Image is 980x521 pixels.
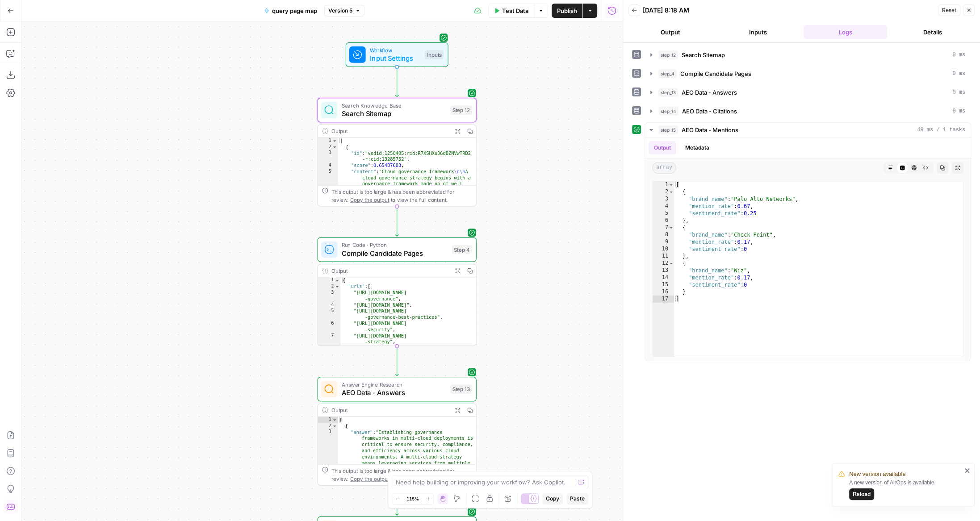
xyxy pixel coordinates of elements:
[952,88,965,96] span: 0 ms
[318,277,341,283] div: 1
[628,25,712,39] button: Output
[680,141,715,154] button: Metadata
[546,495,559,503] span: Copy
[682,50,725,59] span: Search Sitemap
[658,88,678,97] span: step_13
[653,203,674,210] div: 4
[452,245,472,254] div: Step 4
[653,274,674,281] div: 14
[652,162,676,174] span: array
[332,144,338,150] span: Toggle code folding, rows 2 through 6
[653,267,674,274] div: 13
[964,467,971,474] button: close
[342,388,446,398] span: AEO Data - Answers
[645,48,971,62] button: 0 ms
[682,88,737,97] span: AEO Data - Answers
[334,283,340,290] span: Toggle code folding, rows 2 through 13
[653,196,674,203] div: 3
[450,105,472,115] div: Step 12
[566,493,588,504] button: Paste
[259,4,322,18] button: query page map
[331,188,472,204] div: This output is too large & has been abbreviated for review. to view the full content.
[331,406,448,414] div: Output
[331,467,472,483] div: This output is too large & has been abbreviated for review. to view the full content.
[272,6,317,15] span: query page map
[669,188,674,196] span: Toggle code folding, rows 2 through 6
[318,283,341,290] div: 2
[716,25,800,39] button: Inputs
[318,163,338,169] div: 4
[952,70,965,78] span: 0 ms
[917,126,965,134] span: 49 ms / 1 tasks
[653,217,674,224] div: 6
[653,224,674,231] div: 7
[653,260,674,267] div: 12
[395,346,398,376] g: Edge from step_4 to step_13
[952,107,965,115] span: 0 ms
[342,248,448,258] span: Compile Candidate Pages
[952,51,965,59] span: 0 ms
[853,490,871,498] span: Reload
[645,104,971,118] button: 0 ms
[425,50,444,59] div: Inputs
[653,188,674,196] div: 2
[332,417,338,423] span: Toggle code folding, rows 1 through 5
[653,296,674,303] div: 17
[669,260,674,267] span: Toggle code folding, rows 12 through 16
[324,5,364,17] button: Version 5
[331,127,448,135] div: Output
[849,488,874,500] button: Reload
[680,69,751,78] span: Compile Candidate Pages
[370,46,421,54] span: Workflow
[849,479,962,500] div: A new version of AirOps is available.
[318,377,477,486] div: Answer Engine ResearchAEO Data - AnswersStep 13Output[ { "answer":"Establishing governance framew...
[891,25,975,39] button: Details
[318,308,341,321] div: 5
[318,144,338,150] div: 2
[645,138,971,361] div: 49 ms / 1 tasks
[342,101,446,109] span: Search Knowledge Base
[557,6,577,15] span: Publish
[450,384,472,394] div: Step 13
[342,241,448,249] span: Run Code · Python
[395,67,398,97] g: Edge from start to step_12
[395,485,398,516] g: Edge from step_13 to step_14
[669,181,674,188] span: Toggle code folding, rows 1 through 17
[395,206,398,237] g: Edge from step_12 to step_4
[658,125,678,134] span: step_15
[342,380,446,388] span: Answer Engine Research
[318,237,477,346] div: Run Code · PythonCompile Candidate PagesStep 4Output{ "urls":[ "[URL][DOMAIN_NAME] -governance", ...
[318,423,338,429] div: 2
[318,321,341,333] div: 6
[334,277,340,283] span: Toggle code folding, rows 1 through 15
[653,181,674,188] div: 1
[653,238,674,246] div: 9
[645,85,971,100] button: 0 ms
[318,417,338,423] div: 1
[653,210,674,217] div: 5
[350,197,389,203] span: Copy the output
[653,253,674,260] div: 11
[406,495,419,502] span: 115%
[318,290,341,302] div: 3
[318,138,338,144] div: 1
[370,53,421,63] span: Input Settings
[658,69,677,78] span: step_4
[318,302,341,308] div: 4
[332,138,338,144] span: Toggle code folding, rows 1 through 7
[658,50,678,59] span: step_12
[318,42,477,67] div: WorkflowInput SettingsInputs
[942,6,956,14] span: Reset
[653,246,674,253] div: 10
[653,281,674,288] div: 15
[331,267,448,275] div: Output
[669,224,674,231] span: Toggle code folding, rows 7 through 11
[318,98,477,207] div: Search Knowledge BaseSearch SitemapStep 12Output[ { "id":"vsdid:1250405:rid:R7XSHXuD6dBZNVwTRD2 -...
[318,345,341,358] div: 8
[342,108,446,119] span: Search Sitemap
[488,4,534,18] button: Test Data
[804,25,888,39] button: Logs
[318,150,338,163] div: 3
[938,4,960,16] button: Reset
[682,125,738,134] span: AEO Data - Mentions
